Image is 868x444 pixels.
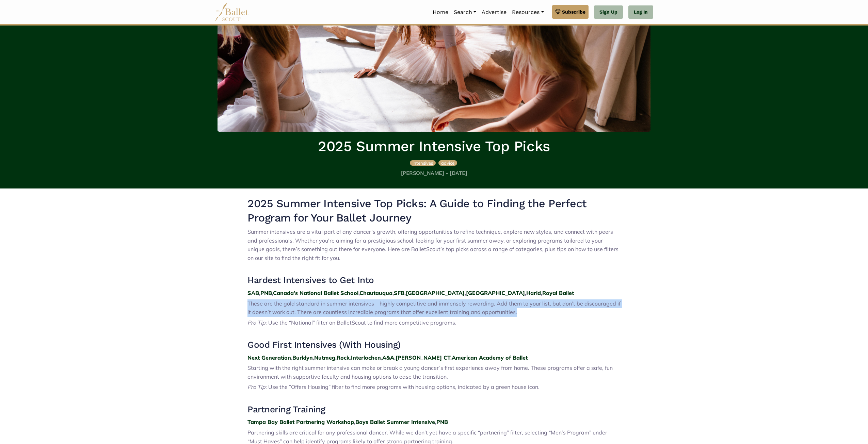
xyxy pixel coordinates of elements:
[218,170,650,177] h5: [PERSON_NAME] - [DATE]
[247,339,621,351] h3: Good First Intensives (With Housing)
[259,290,260,296] strong: ,
[479,5,509,19] a: Advertise
[247,228,618,261] span: Summer intensives are a vital part of any dancer’s growth, offering opportunities to refine techn...
[247,197,621,225] h2: 2025 Summer Intensive Top Picks: A Guide to Finding the Perfect Program for Your Ballet Journey
[465,290,466,296] strong: ,
[359,290,392,296] a: Chautauqua
[525,290,526,296] strong: ,
[466,290,525,296] a: [GEOGRAPHIC_DATA]
[404,290,406,296] strong: ,
[247,364,613,380] span: Starting with the right summer intensive can make or break a young dancer’s first experience away...
[313,354,314,361] strong: ,
[526,290,541,296] a: Harid
[413,160,433,166] span: intensives
[337,354,350,361] a: Rock
[355,418,435,425] a: Boys Ballet Summer Intensive
[430,5,451,19] a: Home
[247,300,621,316] span: These are the gold standard in summer intensives—highly competitive and immensely rewarding. Add ...
[628,5,653,19] a: Log In
[358,290,359,296] strong: ,
[247,404,621,415] h3: Partnering Training
[351,354,381,361] a: Interlochen
[562,8,585,16] span: Subscribe
[406,290,465,296] a: [GEOGRAPHIC_DATA]
[450,354,452,361] strong: ,
[292,354,313,361] a: Burklyn
[350,354,351,361] strong: ,
[410,159,437,166] a: intensives
[542,290,574,296] a: Royal Ballet
[594,5,623,19] a: Sign Up
[260,290,272,296] a: PNB
[247,275,621,286] h3: Hardest Intensives to Get Into
[247,418,354,425] a: Tampa Bay Ballet Partnering Workshop
[354,418,355,425] strong: ,
[452,354,528,361] a: American Academy of Ballet
[247,383,266,390] span: Pro Tip
[266,383,540,390] span: : Use the “Offers Housing” filter to find more programs with housing options, indicated by a gree...
[541,290,542,296] strong: ,
[555,8,561,16] img: gem.svg
[381,354,382,361] strong: ,
[552,5,589,19] a: Subscribe
[509,5,546,19] a: Resources
[247,290,259,296] a: SAB
[273,290,358,296] a: Canada’s National Ballet School
[441,160,454,166] span: advice
[396,354,450,361] a: [PERSON_NAME] CT
[335,354,337,361] strong: ,
[382,354,394,361] a: A&A
[247,354,291,361] a: Next Generation
[291,354,292,361] strong: ,
[314,354,335,361] a: Nutmeg
[436,418,448,425] a: PNB
[394,290,404,296] a: SFB
[435,418,436,425] strong: ,
[272,290,273,296] strong: ,
[266,319,456,326] span: : Use the “National” filter on BalletScout to find more competitive programs.
[392,290,394,296] strong: ,
[247,319,266,326] span: Pro Tip
[438,159,457,166] a: advice
[394,354,396,361] strong: ,
[218,137,650,156] h1: 2025 Summer Intensive Top Picks
[451,5,479,19] a: Search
